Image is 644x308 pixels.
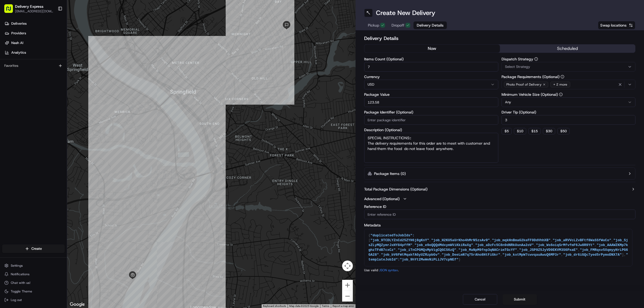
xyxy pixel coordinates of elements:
[550,82,570,87] div: + 2 more
[31,246,42,251] span: Create
[528,128,541,134] button: $15
[5,70,36,74] div: Past conversations
[11,31,26,36] span: Providers
[364,210,635,219] input: Enter reference ID
[364,128,498,132] label: Description (Optional)
[364,167,635,180] button: Package Items (0)
[364,229,632,266] textarea: {"duplicatedToJobIds":["job_9TCDLYZnCd25ZYH6j8gKnY","job_H2KU5aUrKho4hMrN5zsAv9","job_mqkHnBmaG2k...
[43,98,54,102] span: [DATE]
[364,196,400,201] label: Advanced (Optional)
[559,93,563,96] button: Minimum Vehicle Size (Optional)
[502,62,636,72] button: Select Strategy
[364,110,498,114] label: Package Identifier (Optional)
[43,118,88,127] a: 💻API Documentation
[364,186,635,192] button: Total Package Dimensions (Optional)
[342,261,353,271] button: Map camera controls
[14,35,89,40] input: Clear
[502,80,636,89] button: Photo Proof of Delivery+ 2 more
[2,29,67,38] a: Providers
[45,120,50,125] div: 💻
[91,53,98,59] button: Start new chat
[364,268,635,272] p: Use valid .
[332,305,354,307] a: Report a map error
[342,291,353,302] button: Zoom out
[11,51,21,61] img: 1738778727109-b901c2ba-d612-49f7-a14d-d897ce62d23f
[502,128,512,134] button: $5
[364,196,635,201] button: Advanced (Optional)
[11,272,30,276] span: Notifications
[364,186,427,192] label: Total Package Dimensions (Optional)
[17,83,43,87] span: [PERSON_NAME]
[2,296,65,304] button: Log out
[506,82,541,87] span: Photo Proof of Delivery
[83,69,98,75] button: See all
[364,133,498,163] textarea: SPECIAL INSTRUCTIONS:: The delivery requirements for this order are to meet with customer and han...
[5,5,16,16] img: Nash
[364,93,498,96] label: Package Value
[364,57,498,61] label: Items Count (Optional)
[2,61,65,70] div: Favorites
[5,120,10,125] div: 📗
[11,298,22,302] span: Log out
[503,294,537,305] button: Submit
[322,305,329,307] a: Terms
[2,48,67,57] a: Analytics
[374,171,406,176] label: Package Items ( 0 )
[2,288,65,295] button: Toggle Theme
[391,23,404,28] span: Dropoff
[5,51,15,61] img: 1736555255976-a54dd68f-1ca7-489b-9aae-adbdc363a1c4
[68,301,86,308] img: Google
[557,128,570,134] button: $50
[5,21,98,30] p: Welcome 👋
[24,51,88,57] div: Start new chat
[45,83,46,87] span: •
[2,39,67,47] a: Nash AI
[543,128,555,134] button: $30
[364,62,498,72] input: Enter number of items
[376,9,435,17] h1: Create New Delivery
[289,305,319,307] span: Map data ©2025 Google
[15,9,53,13] span: [EMAIL_ADDRESS][DOMAIN_NAME]
[364,205,635,208] label: Reference ID
[40,98,42,102] span: •
[11,289,32,294] span: Toggle Theme
[463,294,497,305] button: Cancel
[2,19,67,28] a: Deliveries
[2,279,65,287] button: Chat with us!
[38,133,65,137] a: Powered byPylon
[502,75,636,79] label: Package Requirements (Optional)
[364,35,635,42] h2: Delivery Details
[561,75,564,79] button: Package Requirements (Optional)
[3,118,43,127] a: 📗Knowledge Base
[11,281,30,285] span: Chat with us!
[417,23,444,28] span: Delivery Details
[11,50,26,55] span: Analytics
[17,98,39,102] span: Regen Pajulas
[600,23,627,28] span: Swap locations
[364,97,498,107] input: Enter package value
[534,57,538,61] button: Dispatch Strategy
[68,301,86,308] a: Open this area in Google Maps (opens a new window)
[364,75,498,79] label: Currency
[502,110,636,114] label: Driver Tip (Optional)
[2,2,56,15] button: Delivery Express[EMAIL_ADDRESS][DOMAIN_NAME]
[364,115,498,125] input: Enter package identifier
[500,45,635,53] button: scheduled
[5,93,14,101] img: Regen Pajulas
[11,21,27,26] span: Deliveries
[342,280,353,291] button: Zoom in
[2,244,65,253] button: Create
[11,120,41,125] span: Knowledge Base
[368,23,379,28] span: Pickup
[263,304,286,308] button: Keyboard shortcuts
[15,4,43,9] button: Delivery Express
[514,128,526,134] button: $10
[505,64,530,69] span: Select Strategy
[502,57,636,61] label: Dispatch Strategy
[24,57,74,61] div: We're available if you need us!
[11,83,15,88] img: 1736555255976-a54dd68f-1ca7-489b-9aae-adbdc363a1c4
[598,21,635,30] button: Swap locations
[379,268,398,272] a: JSON syntax
[11,263,23,268] span: Settings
